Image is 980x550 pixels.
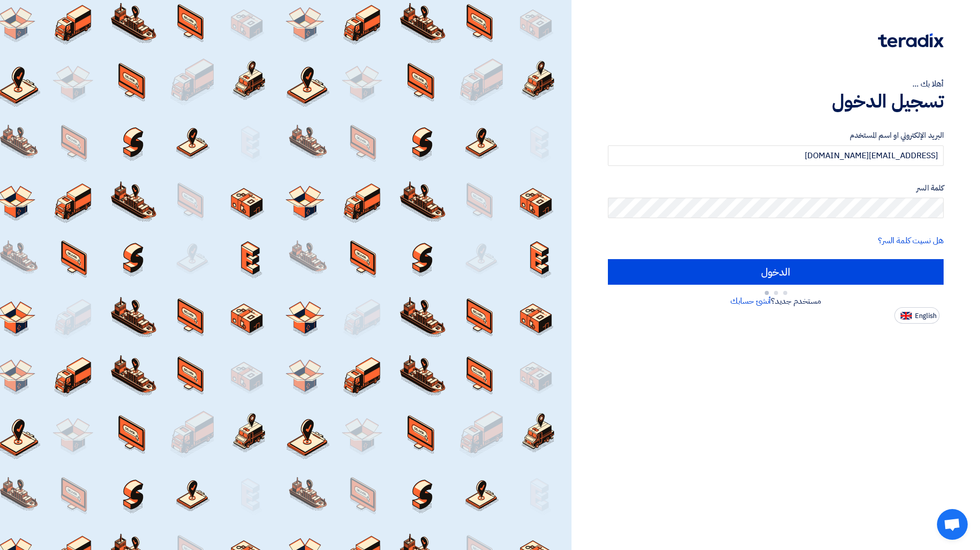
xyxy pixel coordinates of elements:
[901,312,912,320] img: en-US.png
[730,295,771,307] a: أنشئ حسابك
[878,33,944,48] img: Teradix logo
[608,130,944,141] label: البريد الإلكتروني او اسم المستخدم
[894,307,940,324] button: English
[608,295,944,307] div: مستخدم جديد؟
[608,145,944,166] input: أدخل بريد العمل الإلكتروني او اسم المستخدم الخاص بك ...
[915,312,936,320] span: English
[608,259,944,285] input: الدخول
[878,235,944,247] a: هل نسيت كلمة السر؟
[937,509,968,540] a: Open chat
[608,78,944,90] div: أهلا بك ...
[608,182,944,194] label: كلمة السر
[608,90,944,113] h1: تسجيل الدخول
